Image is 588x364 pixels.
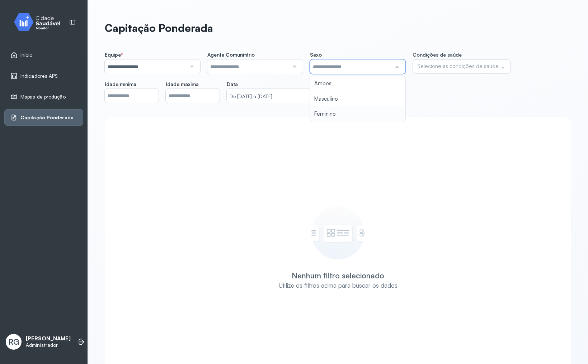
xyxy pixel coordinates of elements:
[207,52,255,58] span: Agente Comunitário
[10,72,77,80] a: Indicadores APS
[20,115,74,121] span: Capitação Ponderada
[310,52,322,58] span: Sexo
[310,106,405,122] li: Feminino
[20,52,33,58] span: Início
[227,81,238,87] span: Data
[8,11,72,33] img: monitor.svg
[8,337,19,346] span: RG
[310,76,405,91] li: Ambos
[413,52,462,58] span: Condições de saúde
[292,271,384,280] div: Nenhum filtro selecionado
[105,81,136,87] span: Idade mínima
[310,91,405,107] li: Masculino
[417,62,499,70] span: Selecione as condições de saúde
[166,81,199,87] span: Idade máxima
[105,52,123,58] span: Equipe
[26,335,71,342] p: [PERSON_NAME]
[105,21,213,34] p: Capitação Ponderada
[20,94,66,100] span: Mapas de produção
[230,93,309,100] small: De [DATE] a [DATE]
[10,52,77,59] a: Início
[311,206,364,259] img: Utilize os filtros acima para buscar os dados
[26,342,71,348] p: Administrador
[10,114,77,121] a: Capitação Ponderada
[20,73,58,79] span: Indicadores APS
[10,93,77,100] a: Mapas de produção
[278,282,398,289] div: Utilize os filtros acima para buscar os dados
